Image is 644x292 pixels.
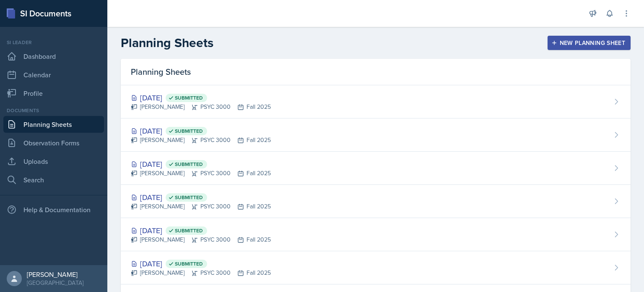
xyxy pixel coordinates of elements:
span: Submitted [175,227,203,234]
div: [PERSON_NAME] PSYC 3000 Fall 2025 [131,202,271,211]
a: Planning Sheets [3,116,104,133]
a: Uploads [3,153,104,170]
div: [PERSON_NAME] PSYC 3000 Fall 2025 [131,235,271,244]
h2: Planning Sheets [121,35,213,50]
div: Documents [3,107,104,114]
div: New Planning Sheet [553,39,625,46]
div: [DATE] [131,125,271,137]
a: Calendar [3,66,104,83]
a: Profile [3,85,104,102]
div: Planning Sheets [121,59,631,85]
div: Help & Documentation [3,201,104,218]
div: [DATE] [131,258,271,269]
div: [DATE] [131,92,271,103]
a: [DATE] Submitted [PERSON_NAME]PSYC 3000Fall 2025 [121,85,631,118]
span: Submitted [175,128,203,134]
span: Submitted [175,95,203,101]
a: Search [3,171,104,188]
a: [DATE] Submitted [PERSON_NAME]PSYC 3000Fall 2025 [121,185,631,218]
button: New Planning Sheet [548,36,631,50]
div: [PERSON_NAME] PSYC 3000 Fall 2025 [131,169,271,178]
div: [PERSON_NAME] PSYC 3000 Fall 2025 [131,268,271,277]
a: Dashboard [3,48,104,65]
div: [PERSON_NAME] [27,270,83,279]
div: [PERSON_NAME] PSYC 3000 Fall 2025 [131,136,271,145]
div: Si leader [3,39,104,46]
div: [PERSON_NAME] PSYC 3000 Fall 2025 [131,103,271,111]
a: [DATE] Submitted [PERSON_NAME]PSYC 3000Fall 2025 [121,251,631,284]
div: [GEOGRAPHIC_DATA] [27,279,83,287]
div: [DATE] [131,225,271,236]
a: [DATE] Submitted [PERSON_NAME]PSYC 3000Fall 2025 [121,218,631,251]
span: Submitted [175,194,203,201]
div: [DATE] [131,192,271,203]
a: [DATE] Submitted [PERSON_NAME]PSYC 3000Fall 2025 [121,118,631,152]
span: Submitted [175,260,203,267]
span: Submitted [175,161,203,168]
a: [DATE] Submitted [PERSON_NAME]PSYC 3000Fall 2025 [121,152,631,185]
a: Observation Forms [3,134,104,151]
div: [DATE] [131,158,271,170]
